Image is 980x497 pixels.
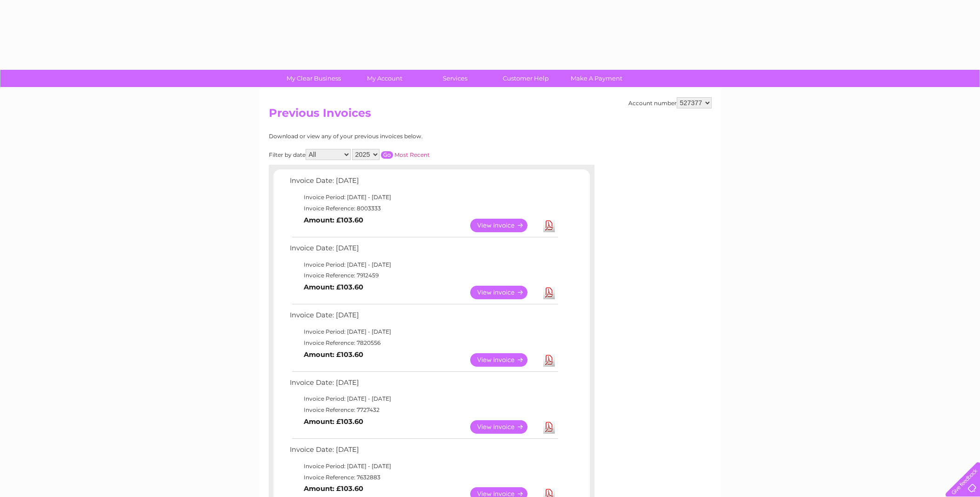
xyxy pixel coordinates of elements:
td: Invoice Date: [DATE] [287,242,560,259]
a: Services [417,70,493,87]
td: Invoice Period: [DATE] - [DATE] [287,259,560,270]
div: Account number [628,97,712,108]
td: Invoice Period: [DATE] - [DATE] [287,461,560,472]
a: Download [543,353,555,367]
a: View [470,353,539,367]
a: Customer Help [487,70,564,87]
a: Download [543,219,555,232]
td: Invoice Reference: 8003333 [287,203,560,214]
h2: Previous Invoices [269,107,712,124]
td: Invoice Date: [DATE] [287,309,560,326]
td: Invoice Period: [DATE] - [DATE] [287,192,560,203]
b: Amount: £103.60 [304,283,363,291]
a: Make A Payment [558,70,635,87]
b: Amount: £103.60 [304,216,363,224]
a: Download [543,286,555,299]
td: Invoice Period: [DATE] - [DATE] [287,326,560,337]
td: Invoice Date: [DATE] [287,443,560,461]
a: Most Recent [394,151,430,158]
b: Amount: £103.60 [304,484,363,493]
td: Invoice Reference: 7632883 [287,472,560,483]
td: Invoice Reference: 7820556 [287,337,560,349]
a: My Clear Business [275,70,352,87]
b: Amount: £103.60 [304,417,363,426]
div: Download or view any of your previous invoices below. [269,133,513,140]
a: My Account [346,70,423,87]
div: Filter by date [269,149,513,160]
td: Invoice Reference: 7727432 [287,404,560,416]
td: Invoice Period: [DATE] - [DATE] [287,393,560,404]
a: View [470,420,539,434]
td: Invoice Date: [DATE] [287,376,560,394]
a: View [470,286,539,299]
a: Download [543,420,555,434]
td: Invoice Reference: 7912459 [287,270,560,281]
a: View [470,219,539,232]
td: Invoice Date: [DATE] [287,175,560,192]
b: Amount: £103.60 [304,350,363,359]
